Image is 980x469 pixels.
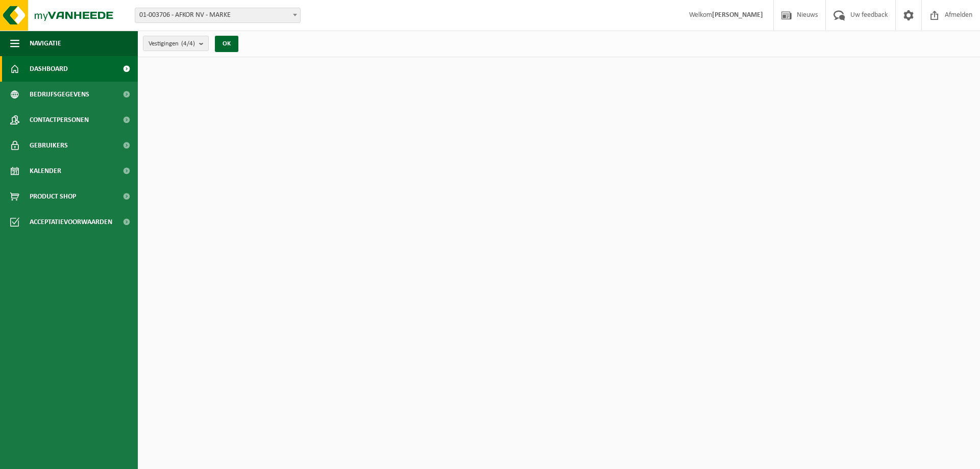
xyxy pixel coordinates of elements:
[135,8,301,23] span: 01-003706 - AFKOR NV - MARKE
[30,107,89,133] span: Contactpersonen
[30,184,76,209] span: Product Shop
[30,133,68,158] span: Gebruikers
[30,82,89,107] span: Bedrijfsgegevens
[181,40,195,47] count: (4/4)
[30,56,68,82] span: Dashboard
[712,11,763,19] strong: [PERSON_NAME]
[143,36,209,51] button: Vestigingen(4/4)
[30,31,61,56] span: Navigatie
[215,36,238,52] button: OK
[5,447,170,469] iframe: chat widget
[30,209,112,235] span: Acceptatievoorwaarden
[30,158,61,184] span: Kalender
[135,8,300,22] span: 01-003706 - AFKOR NV - MARKE
[149,36,195,52] span: Vestigingen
